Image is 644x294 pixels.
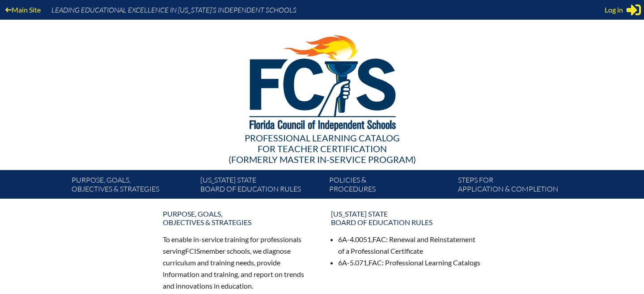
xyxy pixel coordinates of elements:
a: Main Site [2,4,44,16]
span: FAC [369,258,382,267]
p: To enable in-service training for professionals serving member schools, we diagnose curriculum an... [163,234,313,291]
span: for Teacher Certification [258,143,387,154]
div: Professional Learning Catalog (formerly Master In-service Program) [64,132,580,165]
li: 6A-4.0051, : Renewal and Reinstatement of a Professional Certificate [338,234,481,257]
span: FAC [373,235,386,243]
a: Steps forapplication & completion [454,174,583,199]
img: FCISlogo221.eps [230,20,415,142]
a: Policies &Procedures [326,174,454,199]
a: [US_STATE] StateBoard of Education rules [197,174,326,199]
a: Purpose, goals,objectives & strategies [157,206,318,230]
li: 6A-5.071, : Professional Learning Catalogs [338,257,481,268]
span: FCIS [185,247,200,255]
a: [US_STATE] StateBoard of Education rules [326,206,487,230]
span: Log in [605,4,623,15]
a: Purpose, goals,objectives & strategies [68,174,197,199]
svg: Sign in or register [627,3,641,17]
